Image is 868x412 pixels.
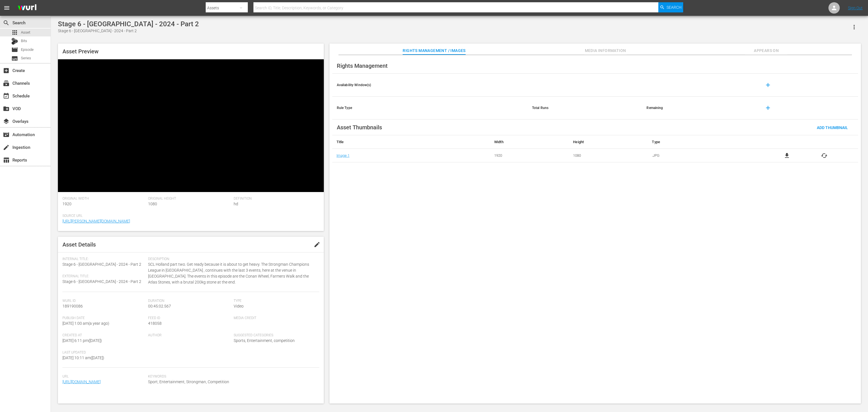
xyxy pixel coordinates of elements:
[745,47,787,54] span: Appears On
[148,304,171,308] span: 00:45:02.567
[812,125,852,130] span: Add Thumbnail
[3,157,10,164] span: Reports
[569,149,648,162] td: 1080
[765,104,771,111] span: add
[3,131,10,138] span: Automation
[784,152,790,159] a: file_download
[62,274,145,279] span: External Title:
[337,124,382,131] span: Asset Thumbnails
[490,135,569,149] th: Width
[234,333,316,338] span: Suggested Categories
[62,350,145,355] span: Last Updated
[3,19,10,26] span: Search
[3,144,10,151] span: Ingestion
[658,2,683,12] button: Search
[62,197,145,201] span: Original Width
[403,47,465,54] span: Rights Management / Images
[62,279,141,284] span: Stage 6 - [GEOGRAPHIC_DATA] - 2024 - Part 2
[332,135,490,149] th: Title
[528,97,642,119] th: Total Runs
[62,219,130,223] a: [URL][PERSON_NAME][DOMAIN_NAME]
[310,238,324,251] button: edit
[648,135,753,149] th: Type
[148,197,231,201] span: Original Height
[234,299,316,303] span: Type
[3,105,10,112] span: VOD
[62,48,99,55] span: Asset Preview
[234,316,316,321] span: Media Credit
[314,241,320,248] span: edit
[62,316,145,321] span: Publish Date
[490,149,569,162] td: 1920
[62,304,83,308] span: 189190086
[234,338,295,343] span: Sports, Entertainment, competition
[62,299,145,303] span: Wurl Id
[11,46,18,53] span: Episode
[148,261,316,285] span: SCL Holland part two. Get ready because it is about to get heavy. The Strongman Champions League ...
[148,379,316,385] span: Sport, Entertainment, Strongman, Competition
[3,5,10,11] span: menu
[642,97,756,119] th: Remaining
[11,29,18,36] span: Asset
[3,118,10,125] span: Overlays
[62,262,141,267] span: Stage 6 - [GEOGRAPHIC_DATA] - 2024 - Part 2
[62,257,145,261] span: Internal Title:
[234,197,316,201] span: Definition
[148,202,157,206] span: 1080
[58,20,199,28] div: Stage 6 - [GEOGRAPHIC_DATA] - 2024 - Part 2
[148,321,162,326] span: 418058
[148,257,316,261] span: Description:
[62,214,316,218] span: Source Url
[11,38,18,45] div: Bits
[234,202,238,206] span: hd
[821,152,828,159] button: cached
[11,55,18,62] span: Series
[21,55,31,61] span: Series
[3,93,10,99] span: Schedule
[21,38,27,44] span: Bits
[337,153,350,158] a: Image 1
[234,304,244,308] span: Video
[761,78,775,92] button: add
[337,62,388,69] span: Rights Management
[62,321,109,326] span: [DATE] 1:00 am ( a year ago )
[332,97,528,119] th: Rule Type
[62,374,145,379] span: Url
[14,1,41,15] img: ans4CAIJ8jUAAAAAAAAAAAAAAAAAAAAAAAAgQb4GAAAAAAAAAAAAAAAAAAAAAAAAJMjXAAAAAAAAAAAAAAAAAAAAAAAAgAT5G...
[62,333,145,338] span: Created At
[332,74,528,97] th: Availability Window(s)
[62,356,104,360] span: [DATE] 10:11 am ( [DATE] )
[3,80,10,87] span: Channels
[62,241,96,248] span: Asset Details
[58,28,199,34] div: Stage 6 - [GEOGRAPHIC_DATA] - 2024 - Part 2
[667,2,682,12] span: Search
[569,135,648,149] th: Height
[148,299,231,303] span: Duration
[761,101,775,115] button: add
[148,374,316,379] span: Keywords
[62,202,71,206] span: 1920
[3,67,10,74] span: Create
[765,82,771,88] span: add
[148,333,231,338] span: Author
[648,149,753,162] td: .JPG
[62,380,101,384] a: [URL][DOMAIN_NAME]
[21,30,30,35] span: Asset
[148,316,231,321] span: Feed ID
[848,6,863,10] a: Sign Out
[584,47,627,54] span: Media Information
[21,47,34,53] span: Episode
[62,338,102,343] span: [DATE] 6:11 pm ( [DATE] )
[812,122,852,132] button: Add Thumbnail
